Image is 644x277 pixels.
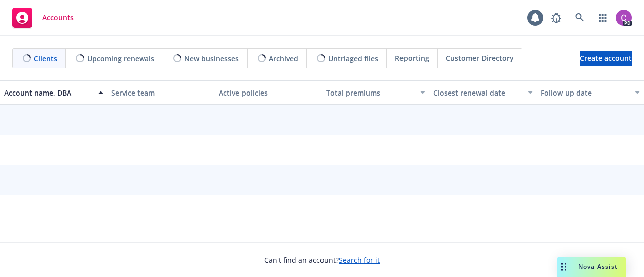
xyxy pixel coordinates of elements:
[34,53,57,64] span: Clients
[219,87,318,98] div: Active policies
[8,4,78,32] a: Accounts
[557,257,570,277] div: Drag to move
[269,53,298,64] span: Archived
[215,80,322,105] button: Active policies
[4,87,92,98] div: Account name, DBA
[87,53,154,64] span: Upcoming renewals
[446,53,514,63] span: Customer Directory
[580,49,632,68] span: Create account
[42,14,74,22] span: Accounts
[557,257,626,277] button: Nova Assist
[570,8,590,28] a: Search
[593,8,613,28] a: Switch app
[395,53,429,63] span: Reporting
[111,87,210,98] div: Service team
[326,87,414,98] div: Total premiums
[580,51,632,66] a: Create account
[546,8,567,28] a: Report a Bug
[616,10,632,26] img: photo
[264,255,380,265] span: Can't find an account?
[433,87,521,98] div: Closest renewal date
[322,80,429,105] button: Total premiums
[578,262,618,271] span: Nova Assist
[184,53,239,64] span: New businesses
[339,255,380,265] a: Search for it
[429,80,536,105] button: Closest renewal date
[328,53,378,64] span: Untriaged files
[107,80,214,105] button: Service team
[541,87,629,98] div: Follow up date
[537,80,644,105] button: Follow up date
